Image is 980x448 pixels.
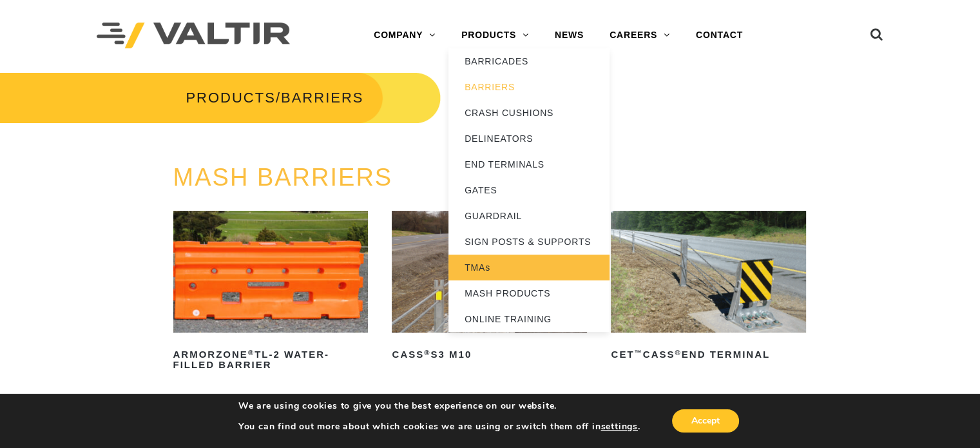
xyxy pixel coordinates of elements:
[448,151,610,177] a: END TERMINALS
[448,23,542,48] a: PRODUCTS
[611,211,806,365] a: CET™CASS®End Terminal
[448,280,610,306] a: MASH PRODUCTS
[392,211,587,365] a: CASS®S3 M10
[683,23,756,48] a: CONTACT
[448,255,610,280] a: TMAs
[97,23,290,49] img: Valtir
[248,349,255,356] sup: ®
[448,203,610,229] a: GUARDRAIL
[672,409,739,433] button: Accept
[634,349,642,356] sup: ™
[448,100,610,126] a: CRASH CUSHIONS
[448,74,610,100] a: BARRIERS
[600,421,637,433] button: settings
[361,23,448,48] a: COMPANY
[173,344,369,375] h2: ArmorZone TL-2 Water-Filled Barrier
[448,229,610,255] a: SIGN POSTS & SUPPORTS
[448,177,610,203] a: GATES
[675,349,681,356] sup: ®
[173,211,369,375] a: ArmorZone®TL-2 Water-Filled Barrier
[448,48,610,74] a: BARRICADES
[424,349,430,356] sup: ®
[611,344,806,365] h2: CET CASS End Terminal
[281,90,363,106] span: BARRIERS
[186,90,275,106] a: PRODUCTS
[597,23,683,48] a: CAREERS
[238,400,640,412] p: We are using cookies to give you the best experience on our website.
[448,306,610,332] a: ONLINE TRAINING
[173,164,393,191] a: MASH BARRIERS
[392,344,587,365] h2: CASS S3 M10
[448,126,610,151] a: DELINEATORS
[542,23,597,48] a: NEWS
[238,421,640,433] p: You can find out more about which cookies we are using or switch them off in .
